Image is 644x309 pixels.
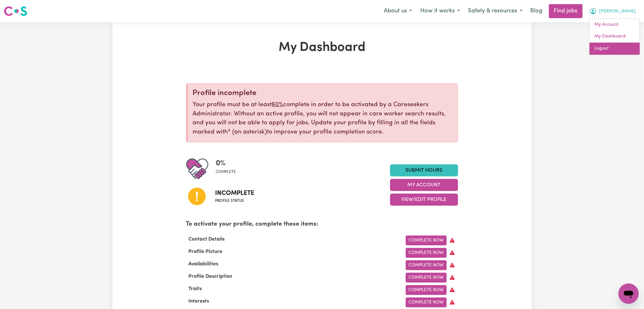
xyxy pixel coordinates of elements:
[186,299,212,304] span: Interests
[406,273,447,283] a: Complete Now
[390,194,458,206] button: View/Edit Profile
[186,237,227,242] span: Contact Details
[406,236,447,245] a: Complete Now
[590,19,640,31] a: My Account
[186,274,235,279] span: Profile Description
[272,102,283,108] u: 60%
[215,198,254,204] span: Profile status
[549,4,583,18] a: Find jobs
[416,4,464,18] button: How it works
[585,4,640,18] button: My Account
[216,158,241,180] div: Profile completeness: 0%
[186,262,221,267] span: Availabilities
[527,4,546,18] a: Blog
[390,164,458,176] a: Submit Hours
[406,248,447,258] a: Complete Now
[228,129,267,135] span: an asterisk
[590,31,640,43] a: My Dashboard
[216,169,236,175] span: complete
[589,18,640,55] div: My Account
[380,4,416,18] button: About us
[186,249,225,254] span: Profile Picture
[406,285,447,295] a: Complete Now
[390,179,458,191] button: My Account
[4,4,27,18] a: Careseekers logo
[600,8,636,15] span: [PERSON_NAME]
[4,5,27,17] img: Careseekers logo
[406,260,447,270] a: Complete Now
[193,89,453,98] div: Profile incomplete
[186,40,458,55] h1: My Dashboard
[186,286,205,292] span: Traits
[590,43,640,55] a: Logout
[216,158,236,169] span: 0 %
[406,298,447,307] a: Complete Now
[464,4,527,18] button: Safety & resources
[193,100,453,137] p: Your profile must be at least complete in order to be activated by a Careseekers Administrator. W...
[186,220,458,229] p: To activate your profile, complete these items:
[215,189,254,198] span: Incomplete
[619,284,639,304] iframe: Button to launch messaging window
